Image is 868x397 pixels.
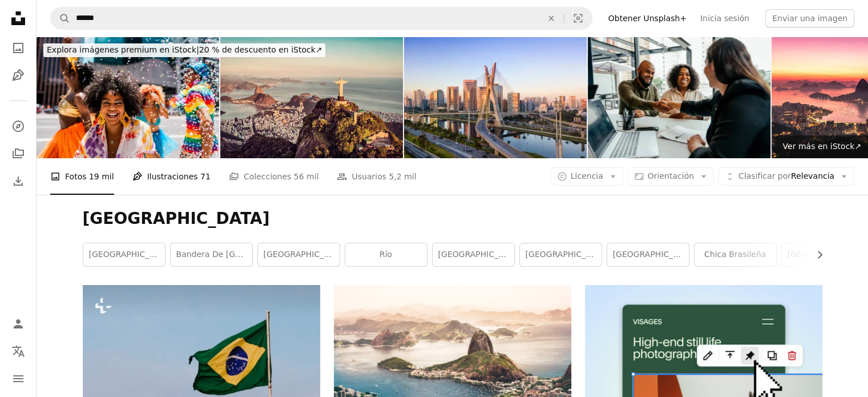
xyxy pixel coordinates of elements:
[7,367,30,390] button: Menú
[83,243,165,266] a: [GEOGRAPHIC_DATA]
[37,37,219,158] img: Portrait of a mid adult woman having fun with friends at the street carnival
[337,158,416,195] a: Usuarios 5,2 mil
[765,9,854,27] button: Enviar una imagen
[551,167,623,186] button: Licencia
[37,37,332,64] a: Explora imágenes premium en iStock|20 % de descuento en iStock↗
[220,37,403,158] img: Panorama aéreo de la Bahía de Botafogo, Río de Janeiro
[47,45,199,54] span: Explora imágenes premium en iStock |
[334,359,571,369] a: Fotografía aérea de paisajes urbanos cerca del mar
[782,142,861,151] span: Ver más en iStock ↗
[200,170,211,183] span: 71
[693,9,756,27] a: Inicia sesión
[539,7,564,29] button: Borrar
[7,142,30,165] a: Colecciones
[648,171,694,181] span: Orientación
[43,43,325,57] div: 20 % de descuento en iStock ↗
[628,167,714,186] button: Orientación
[433,243,514,266] a: [GEOGRAPHIC_DATA]
[50,7,592,30] form: Encuentra imágenes en todo el sitio
[7,312,30,335] a: Iniciar sesión / Registrarse
[37,37,868,158] div: Blocked (specific): div[data-ad="true"]
[294,170,319,183] span: 56 mil
[738,171,791,181] span: Clasificar por
[520,243,601,266] a: [GEOGRAPHIC_DATA]
[776,135,868,158] a: Ver más en iStock↗
[601,9,693,27] a: Obtener Unsplash+
[738,171,834,182] span: Relevancia
[171,243,252,266] a: Bandera de [GEOGRAPHIC_DATA]
[83,359,320,369] a: Una bandera verde y amarilla ondeando en el viento
[588,37,770,158] img: Pareja cerrando contrato inmobiliario con agente inmobiliario
[7,115,30,138] a: Explorar
[7,7,30,32] a: Inicio — Unsplash
[7,37,30,59] a: Fotos
[782,243,863,266] a: [GEOGRAPHIC_DATA]
[258,243,340,266] a: [GEOGRAPHIC_DATA]
[7,170,30,193] a: Historial de descargas
[607,243,689,266] a: [GEOGRAPHIC_DATA]
[345,243,427,266] a: Río
[695,243,776,266] a: Chica brasileña
[809,243,822,266] button: desplazar lista a la derecha
[83,208,822,229] h1: [GEOGRAPHIC_DATA]
[718,167,854,186] button: Clasificar porRelevancia
[404,37,587,158] img: Sao Paulo
[132,158,211,195] a: Ilustraciones 71
[7,64,30,87] a: Ilustraciones
[571,171,603,181] span: Licencia
[389,170,416,183] span: 5,2 mil
[51,7,70,29] button: Buscar en Unsplash
[7,340,30,363] button: Idioma
[229,158,319,195] a: Colecciones 56 mil
[564,7,592,29] button: Búsqueda visual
